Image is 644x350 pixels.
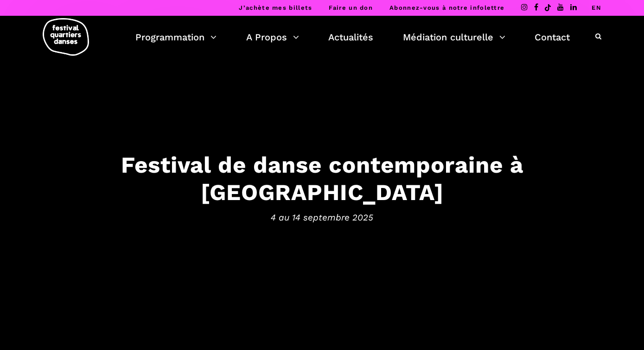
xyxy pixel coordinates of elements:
img: logo-fqd-med [43,18,89,56]
a: EN [592,4,601,11]
a: Faire un don [329,4,373,11]
a: Abonnez-vous à notre infolettre [389,4,504,11]
span: 4 au 14 septembre 2025 [35,210,610,224]
a: Contact [535,29,570,45]
a: A Propos [246,29,299,45]
a: J’achète mes billets [239,4,312,11]
a: Actualités [328,29,373,45]
h3: Festival de danse contemporaine à [GEOGRAPHIC_DATA] [35,151,610,206]
a: Médiation culturelle [403,29,505,45]
a: Programmation [135,29,217,45]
